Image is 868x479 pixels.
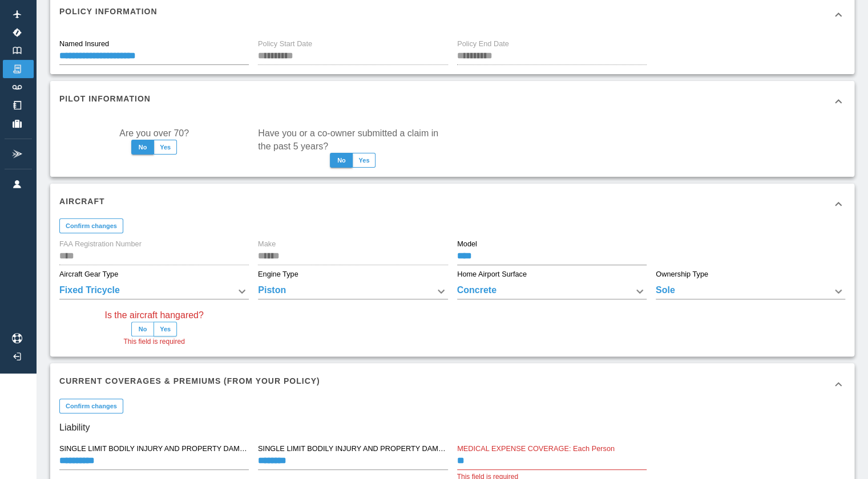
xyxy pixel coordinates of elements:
button: Yes [154,140,177,155]
label: FAA Registration Number [59,239,142,249]
button: No [131,322,154,336]
div: Piston [258,283,447,299]
button: No [330,153,353,168]
button: Confirm changes [59,218,123,233]
h6: Aircraft [59,195,105,208]
label: Policy End Date [457,39,509,49]
h6: Pilot Information [59,92,151,105]
div: Fixed Tricycle [59,283,249,299]
label: Have you or a co-owner submitted a claim in the past 5 years? [258,127,447,153]
label: Aircraft Gear Type [59,269,118,279]
button: Yes [154,322,177,336]
label: Engine Type [258,269,298,279]
div: Sole [656,283,845,299]
h6: Current Coverages & Premiums (from your policy) [59,375,320,387]
label: Home Airport Surface [457,269,527,279]
label: Is the aircraft hangared? [104,308,203,322]
label: SINGLE LIMIT BODILY INJURY AND PROPERTY DAMAGE LIMITED PASSENGER COVERAGE: Each Occurrence [59,444,248,454]
label: Policy Start Date [258,39,312,49]
button: No [131,140,154,155]
label: Model [457,239,477,249]
label: Ownership Type [656,269,708,279]
label: Named Insured [59,39,109,49]
h6: Liability [59,420,845,436]
div: Aircraft [50,184,854,225]
label: Are you over 70? [119,127,189,140]
label: SINGLE LIMIT BODILY INJURY AND PROPERTY DAMAGE LIMITED PASSENGER COVERAGE: Each Person [258,444,447,454]
label: MEDICAL EXPENSE COVERAGE: Each Person [457,444,615,454]
div: Concrete [457,283,647,299]
label: Make [258,239,276,249]
button: Confirm changes [59,399,123,413]
span: This field is required [123,336,184,348]
div: Current Coverages & Premiums (from your policy) [50,363,854,404]
h6: Policy Information [59,5,157,18]
button: Yes [352,153,376,168]
div: Pilot Information [50,81,854,122]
